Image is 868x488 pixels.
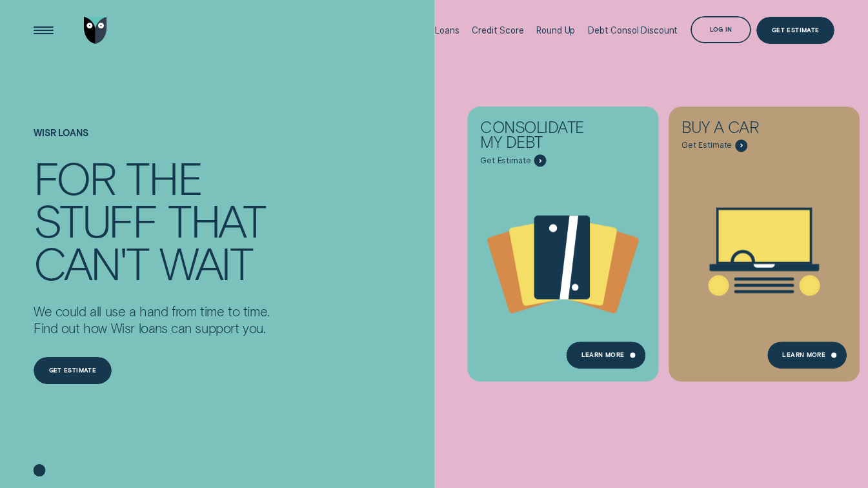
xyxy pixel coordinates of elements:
[34,198,157,241] div: stuff
[681,119,803,139] div: Buy a car
[84,17,106,44] img: Wisr
[30,17,57,44] button: Open Menu
[669,107,860,374] a: Buy a car - Learn more
[536,25,575,36] div: Round Up
[34,357,112,384] a: Get estimate
[480,119,602,155] div: Consolidate my debt
[168,198,265,241] div: that
[767,341,847,369] a: Learn More
[126,156,201,198] div: the
[34,303,270,336] p: We could all use a hand from time to time. Find out how Wisr loans can support you.
[588,25,678,36] div: Debt Consol Discount
[691,16,751,43] button: Log in
[480,156,531,166] span: Get Estimate
[34,156,270,283] h4: For the stuff that can't wait
[472,25,523,36] div: Credit Score
[681,141,732,151] span: Get Estimate
[467,107,658,374] a: Consolidate my debt - Learn more
[34,128,270,156] h1: Wisr loans
[756,17,834,44] a: Get Estimate
[159,241,252,283] div: wait
[566,341,645,369] a: Learn more
[435,25,459,36] div: Loans
[34,156,115,198] div: For
[34,241,148,283] div: can't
